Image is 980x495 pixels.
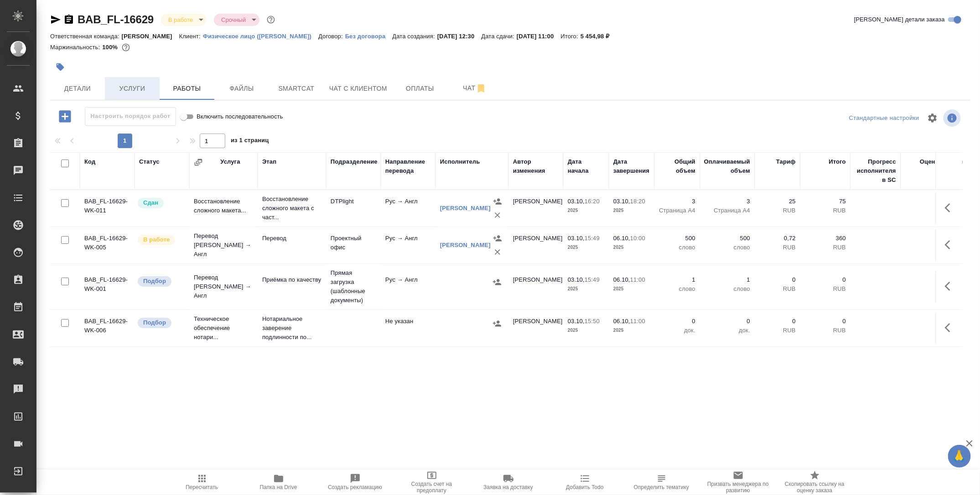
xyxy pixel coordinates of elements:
[143,318,166,327] p: Подбор
[166,16,196,24] button: В работе
[194,158,203,167] button: Сгруппировать
[659,157,695,175] div: Общий объем
[568,276,585,283] p: 03.10,
[328,484,382,490] span: Создать рекламацию
[50,57,70,77] button: Добавить тэг
[705,317,750,326] p: 0
[920,157,942,166] div: Оценка
[705,481,771,494] span: Призвать менеджера по развитию
[613,276,630,283] p: 06.10,
[759,284,796,294] p: RUB
[939,197,961,219] button: Здесь прячутся важные кнопки
[490,317,504,330] button: Назначить
[491,245,504,259] button: Удалить
[161,14,207,26] div: В работе
[517,33,561,40] p: [DATE] 11:00
[491,195,504,208] button: Назначить
[585,198,600,205] p: 16:20
[585,235,600,242] p: 15:49
[805,206,846,215] p: RUB
[782,481,848,494] span: Скопировать ссылку на оценку заказа
[470,469,547,495] button: Заявка на доставку
[143,277,166,286] p: Подбор
[143,235,170,244] p: В работе
[630,318,645,325] p: 11:00
[381,229,436,261] td: Рус → Англ
[381,271,436,303] td: Рус → Англ
[568,318,585,325] p: 03.10,
[805,317,846,326] p: 0
[262,157,276,166] div: Этап
[585,318,600,325] p: 15:50
[394,469,470,495] button: Создать счет на предоплату
[381,312,436,344] td: Не указан
[613,206,650,215] p: 2025
[220,157,240,166] div: Услуга
[613,284,650,294] p: 2025
[948,445,971,468] button: 🙏
[260,484,297,490] span: Папка на Drive
[52,107,78,126] button: Добавить работу
[613,318,630,325] p: 06.10,
[854,15,945,24] span: [PERSON_NAME] детали заказа
[179,33,203,40] p: Клиент:
[508,271,563,303] td: [PERSON_NAME]
[704,157,750,175] div: Оплачиваемый объем
[659,326,695,335] p: док.
[385,157,431,175] div: Направление перевода
[392,33,437,40] p: Дата создания:
[345,33,393,40] p: Без договора
[203,32,318,40] a: Физическое лицо ([PERSON_NAME])
[381,192,436,224] td: Рус → Англ
[705,206,750,215] p: Страница А4
[120,41,132,53] button: 0.00 RUB;
[705,243,750,252] p: слово
[613,235,630,242] p: 06.10,
[805,234,846,243] p: 360
[189,227,258,263] td: Перевод [PERSON_NAME] → Англ
[240,469,317,495] button: Папка на Drive
[568,284,604,294] p: 2025
[759,197,796,206] p: 25
[137,234,185,246] div: Исполнитель выполняет работу
[659,197,695,206] p: 3
[80,192,135,224] td: BAB_FL-16629-WK-011
[705,326,750,335] p: док.
[220,83,264,94] span: Файлы
[805,243,846,252] p: RUB
[78,13,154,26] a: BAB_FL-16629
[345,32,393,40] a: Без договора
[759,243,796,252] p: RUB
[139,157,160,166] div: Статус
[490,275,504,289] button: Назначить
[80,271,135,303] td: BAB_FL-16629-WK-001
[759,206,796,215] p: RUB
[262,234,321,243] p: Перевод
[634,484,689,490] span: Определить тематику
[189,268,258,305] td: Перевод [PERSON_NAME] → Англ
[568,157,604,175] div: Дата начала
[700,469,777,495] button: Призвать менеджера по развитию
[561,33,581,40] p: Итого:
[50,14,61,25] button: Скопировать ссылку для ЯМессенджера
[189,310,258,346] td: Техническое обеспечение нотари...
[491,232,504,245] button: Назначить
[508,229,563,261] td: [PERSON_NAME]
[705,275,750,284] p: 1
[231,135,269,148] span: из 1 страниц
[659,206,695,215] p: Страница А4
[84,157,95,166] div: Код
[630,235,645,242] p: 10:00
[659,243,695,252] p: слово
[568,235,585,242] p: 03.10,
[122,33,179,40] p: [PERSON_NAME]
[482,33,517,40] p: Дата сдачи:
[568,243,604,252] p: 2025
[847,111,922,125] div: split button
[568,206,604,215] p: 2025
[630,198,645,205] p: 18:20
[137,275,185,288] div: Можно подбирать исполнителей
[326,192,381,224] td: DTPlight
[759,317,796,326] p: 0
[137,317,185,329] div: Можно подбирать исполнителей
